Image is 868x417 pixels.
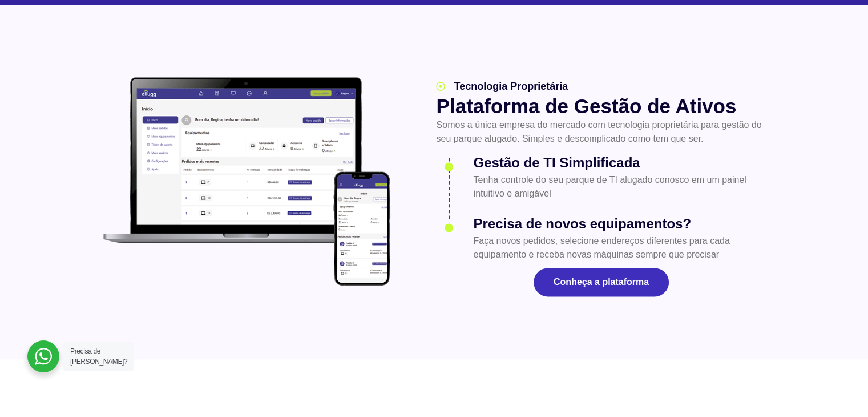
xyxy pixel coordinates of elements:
div: Widget de chat [663,271,868,417]
h2: Plataforma de Gestão de Ativos [436,94,766,118]
h3: Precisa de novos equipamentos? [473,214,766,234]
iframe: Chat Widget [663,271,868,417]
h3: Gestão de TI Simplificada [473,153,766,173]
p: Faça novos pedidos, selecione endereços diferentes para cada equipamento e receba novas máquinas ... [473,234,766,262]
span: Conheça a plataforma [554,278,649,287]
p: Tenha controle do seu parque de TI alugado conosco em um painel intuitivo e amigável [473,173,766,201]
a: Conheça a plataforma [534,268,669,296]
img: plataforma allugg [98,72,397,291]
span: Tecnologia Proprietária [451,79,568,94]
span: Precisa de [PERSON_NAME]? [70,347,127,366]
p: Somos a única empresa do mercado com tecnologia proprietária para gestão do seu parque alugado. S... [436,118,766,146]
